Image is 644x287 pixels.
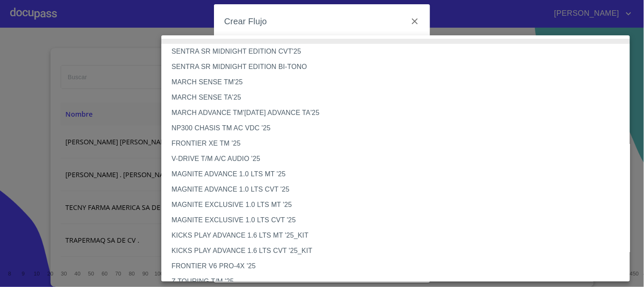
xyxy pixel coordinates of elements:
[161,75,637,90] li: MARCH SENSE TM'25
[161,243,637,258] li: KICKS PLAY ADVANCE 1.6 LTS CVT '25_KIT
[161,90,637,105] li: MARCH SENSE TA'25
[161,136,637,151] li: FRONTIER XE TM '25
[161,59,637,75] li: SENTRA SR MIDNIGHT EDITION BI-TONO
[161,212,637,228] li: MAGNITE EXCLUSIVE 1.0 LTS CVT '25
[161,228,637,243] li: KICKS PLAY ADVANCE 1.6 LTS MT '25_KIT
[161,197,637,212] li: MAGNITE EXCLUSIVE 1.0 LTS MT '25
[161,105,637,121] li: MARCH ADVANCE TM'[DATE] ADVANCE TA'25
[161,121,637,136] li: NP300 CHASIS TM AC VDC '25
[161,258,637,274] li: FRONTIER V6 PRO-4X '25
[161,182,637,197] li: MAGNITE ADVANCE 1.0 LTS CVT '25
[161,44,637,59] li: SENTRA SR MIDNIGHT EDITION CVT'25
[161,166,637,182] li: MAGNITE ADVANCE 1.0 LTS MT '25
[161,151,637,166] li: V-DRIVE T/M A/C AUDIO '25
